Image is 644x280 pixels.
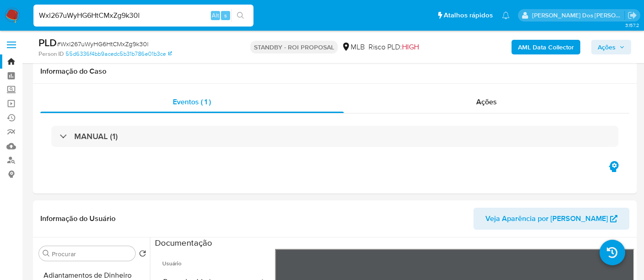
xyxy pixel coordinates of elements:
span: s [224,11,227,20]
h1: Informação do Usuário [40,214,116,223]
div: MANUAL (1) [51,126,618,147]
p: STANDBY - ROI PROPOSAL [250,41,338,54]
a: Notificações [502,11,510,19]
span: Ações [476,97,497,107]
a: 55d6336f4bb9acedc5b31b786e01b3ce [66,50,172,58]
span: Ações [598,40,616,54]
button: Procurar [43,250,50,257]
span: HIGH [402,42,419,52]
span: Risco PLD: [369,42,419,52]
span: Veja Aparência por [PERSON_NAME] [485,208,608,230]
h3: MANUAL (1) [74,131,118,141]
input: Procurar [52,250,132,258]
input: Pesquise usuários ou casos... [33,10,253,22]
h1: Informação do Caso [40,67,629,76]
button: Veja Aparência por [PERSON_NAME] [473,208,629,230]
b: Person ID [39,50,64,58]
b: AML Data Collector [518,40,574,54]
button: Ações [591,40,631,54]
span: Alt [212,11,219,20]
span: # Wxl267uWyHG6HtCMxZg9k30l [57,39,149,48]
span: Atalhos rápidos [444,11,493,20]
button: search-icon [231,9,250,22]
div: MLB [341,42,365,52]
p: renato.lopes@mercadopago.com.br [532,11,625,20]
a: Sair [627,11,637,20]
button: AML Data Collector [512,40,580,54]
b: PLD [39,35,57,50]
button: Retornar ao pedido padrão [139,250,146,260]
span: Eventos ( 1 ) [173,97,211,107]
